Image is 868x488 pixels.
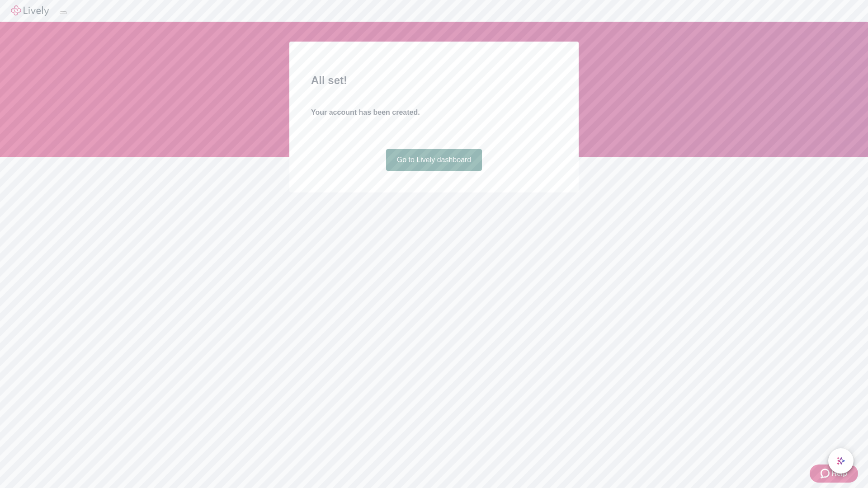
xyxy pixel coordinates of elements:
[821,468,831,479] svg: Zendesk support icon
[60,11,67,14] button: Log out
[386,149,482,171] a: Go to Lively dashboard
[311,107,557,118] h4: Your account has been created.
[810,465,858,483] button: Zendesk support iconHelp
[828,448,854,474] button: chat
[831,468,847,479] span: Help
[11,5,49,16] img: Lively
[836,456,845,465] svg: Lively AI Assistant
[311,72,557,89] h2: All set!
